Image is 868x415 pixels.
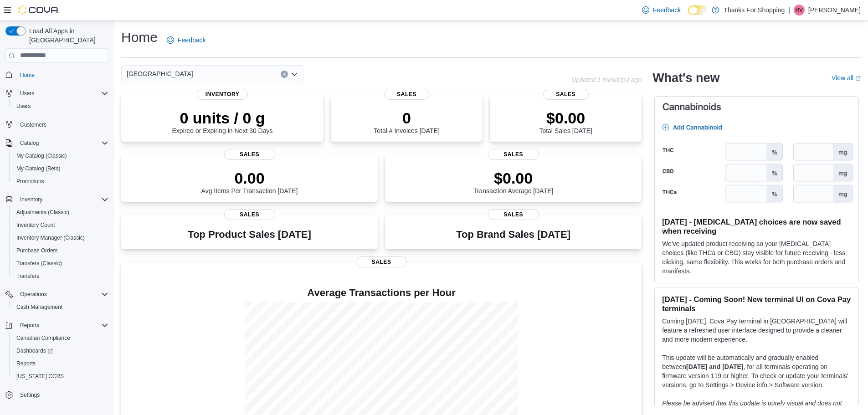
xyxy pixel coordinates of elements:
[13,176,48,187] a: Promotions
[16,119,108,130] span: Customers
[2,288,112,301] button: Operations
[121,28,158,46] h1: Home
[9,149,112,162] button: My Catalog (Classic)
[688,15,688,15] span: Dark Mode
[163,31,209,49] a: Feedback
[662,295,851,313] h3: [DATE] - Coming Soon! New terminal UI on Cova Pay terminals
[20,90,34,97] span: Users
[13,176,108,187] span: Promotions
[16,88,38,99] button: Users
[9,257,112,270] button: Transfers (Classic)
[384,89,430,100] span: Sales
[16,360,36,367] span: Reports
[653,5,681,15] span: Feedback
[16,165,61,172] span: My Catalog (Beta)
[16,138,42,149] button: Catalog
[197,89,248,100] span: Inventory
[20,72,35,79] span: Home
[688,5,707,15] input: Dark Mode
[16,334,70,342] span: Canadian Compliance
[638,1,684,19] a: Feedback
[16,289,51,300] button: Operations
[796,5,803,15] span: RV
[13,163,64,174] a: My Catalog (Beta)
[13,333,74,343] a: Canadian Compliance
[13,333,108,343] span: Canadian Compliance
[13,258,108,269] span: Transfers (Classic)
[13,232,88,243] a: Inventory Manager (Classic)
[13,345,108,356] span: Dashboards
[20,391,40,399] span: Settings
[2,87,112,100] button: Users
[543,89,589,100] span: Sales
[16,347,53,354] span: Dashboards
[13,220,59,231] a: Inventory Count
[201,169,298,195] div: Avg Items Per Transaction [DATE]
[172,109,273,127] p: 0 units / 0 g
[26,26,108,45] span: Load All Apps in [GEOGRAPHIC_DATA]
[9,270,112,282] button: Transfers
[9,100,112,113] button: Users
[662,353,851,389] p: This update will be automatically and gradually enabled between , for all terminals operating on ...
[16,389,43,400] a: Settings
[9,344,112,357] a: Dashboards
[9,332,112,344] button: Canadian Compliance
[686,363,743,370] strong: [DATE] and [DATE]
[473,169,554,187] p: $0.00
[16,303,62,311] span: Cash Management
[2,137,112,149] button: Catalog
[224,209,275,220] span: Sales
[808,5,861,15] p: [PERSON_NAME]
[356,256,407,267] span: Sales
[788,5,790,15] p: |
[172,109,273,134] div: Expired or Expiring in Next 30 Days
[2,319,112,332] button: Reports
[20,322,39,329] span: Reports
[855,76,861,81] svg: External link
[652,71,719,85] h2: What's new
[13,271,108,282] span: Transfers
[473,169,554,195] div: Transaction Average [DATE]
[16,102,31,110] span: Users
[16,119,50,130] a: Customers
[9,370,112,383] button: [US_STATE] CCRS
[9,244,112,257] button: Purchase Orders
[9,206,112,219] button: Adjustments (Classic)
[16,389,108,400] span: Settings
[13,258,66,269] a: Transfers (Classic)
[16,178,44,185] span: Promotions
[16,234,85,241] span: Inventory Manager (Classic)
[539,109,592,134] div: Total Sales [DATE]
[2,193,112,206] button: Inventory
[16,260,62,267] span: Transfers (Classic)
[13,150,108,161] span: My Catalog (Classic)
[13,150,71,161] a: My Catalog (Classic)
[374,109,439,134] div: Total # Invoices [DATE]
[16,247,58,254] span: Purchase Orders
[662,239,851,276] p: We've updated product receiving so your [MEDICAL_DATA] choices (like THCa or CBG) stay visible fo...
[20,196,42,203] span: Inventory
[2,68,112,82] button: Home
[2,388,112,401] button: Settings
[16,138,108,149] span: Catalog
[16,221,55,229] span: Inventory Count
[188,229,311,240] h3: Top Product Sales [DATE]
[16,70,38,81] a: Home
[224,149,275,160] span: Sales
[9,357,112,370] button: Reports
[16,194,108,205] span: Inventory
[13,245,62,256] a: Purchase Orders
[539,109,592,127] p: $0.00
[178,36,205,45] span: Feedback
[832,74,861,82] a: View allExternal link
[16,209,69,216] span: Adjustments (Classic)
[724,5,785,15] p: Thanks For Shopping
[9,219,112,231] button: Inventory Count
[13,207,73,218] a: Adjustments (Classic)
[128,287,634,298] h4: Average Transactions per Hour
[2,118,112,131] button: Customers
[20,121,46,128] span: Customers
[13,220,108,231] span: Inventory Count
[16,152,67,159] span: My Catalog (Classic)
[9,301,112,313] button: Cash Management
